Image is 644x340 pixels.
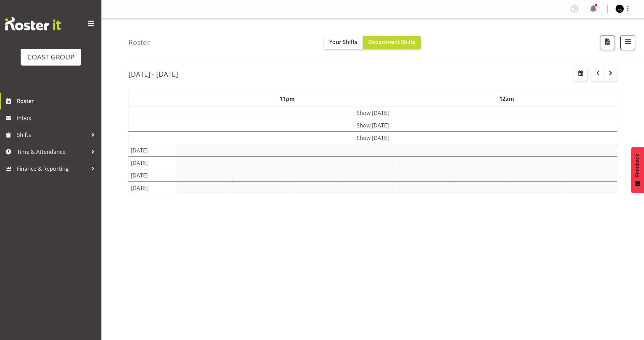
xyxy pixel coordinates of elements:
td: [DATE] [129,156,177,169]
button: Download a PDF of the roster according to the set date range. [600,35,615,50]
button: Your Shifts [324,36,363,49]
h4: Roster [128,39,150,46]
span: Your Shifts [329,38,357,46]
button: Filter Shifts [620,35,635,50]
span: Shifts [17,130,88,140]
td: [DATE] [129,169,177,181]
span: Finance & Reporting [17,164,88,174]
img: shaun-keutenius0ff793f61f4a2ef45f7a32347998d1b3.png [616,5,624,13]
td: [DATE] [129,144,177,156]
span: Inbox [17,113,98,123]
button: Select a specific date within the roster. [574,67,587,81]
th: 11pm [177,91,397,106]
span: Department Shifts [368,38,415,46]
td: [DATE] [129,181,177,194]
td: Show [DATE] [129,131,617,144]
span: Time & Attendance [17,147,88,157]
td: Show [DATE] [129,106,617,119]
span: Roster [17,96,98,106]
h2: [DATE] - [DATE] [128,70,178,78]
button: Department Shifts [363,36,421,49]
td: Show [DATE] [129,119,617,131]
span: Feedback [635,154,641,177]
button: Feedback - Show survey [631,147,644,193]
th: 12am [397,91,617,106]
div: COAST GROUP [27,52,74,62]
img: Rosterit website logo [5,17,61,30]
